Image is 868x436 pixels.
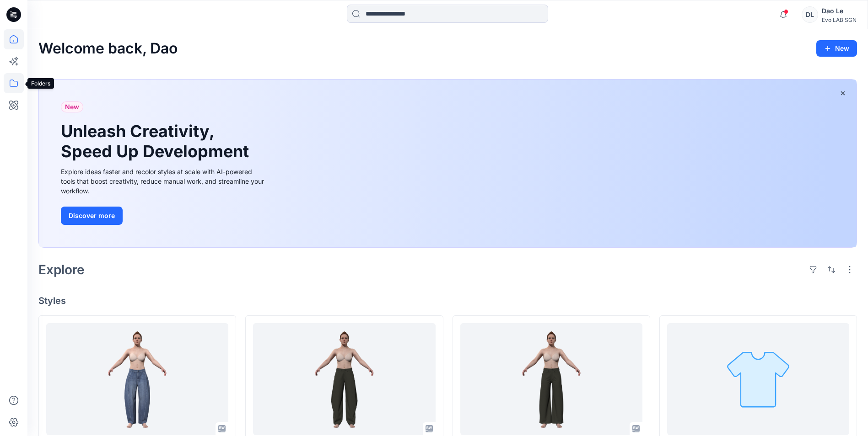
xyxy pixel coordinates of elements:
div: DL [802,6,818,23]
div: Dao Le [822,5,857,16]
div: Explore ideas faster and recolor styles at scale with AI-powered tools that boost creativity, red... [61,167,267,196]
h2: Welcome back, Dao [38,40,178,57]
a: F09-0023-JEANIE SHIRT DRESS no belt [667,323,849,435]
h4: Styles [38,295,857,306]
span: New [65,101,79,112]
button: Discover more [61,207,123,225]
h2: Explore [38,262,85,277]
h1: Unleash Creativity, Speed Up Development [61,122,253,161]
a: F01-0702-PRISM BARREL [253,323,435,435]
button: New [816,40,857,57]
a: F01-0702-TREY SUPER BARRELL-DARK LODEN-262 [460,323,642,435]
div: Evo LAB SGN [822,16,857,23]
a: F01-0712-MOONDUST fix WB75 [46,323,228,435]
a: Discover more [61,207,267,225]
